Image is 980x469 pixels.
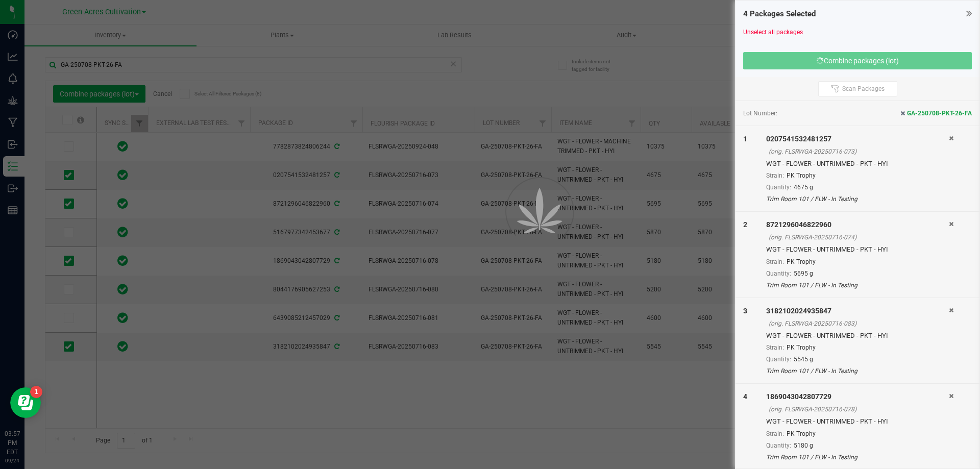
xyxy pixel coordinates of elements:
span: Strain: [766,172,784,179]
span: PK Trophy [787,344,816,351]
span: 5695 g [794,270,813,277]
span: 5180 g [794,442,813,449]
span: PK Trophy [787,172,816,179]
span: PK Trophy [787,258,816,265]
div: 1869043042807729 [766,391,949,402]
span: Quantity: [766,356,791,363]
div: WGT - FLOWER - UNTRIMMED - PKT - HYI [766,244,949,255]
span: 3 [743,307,747,315]
div: Trim Room 101 / FLW - In Testing [766,281,949,290]
div: (orig. FLSRWGA-20250716-074) [769,233,949,242]
div: 0207541532481257 [766,134,949,144]
div: (orig. FLSRWGA-20250716-073) [769,147,949,156]
span: 1 [743,135,747,143]
span: PK Trophy [787,430,816,437]
span: Strain: [766,430,784,437]
button: Combine packages (lot) [743,52,972,69]
iframe: Resource center unread badge [30,386,42,398]
div: (orig. FLSRWGA-20250716-083) [769,319,949,328]
span: Strain: [766,258,784,265]
span: 4 [743,392,747,401]
span: GA-250708-PKT-26-FA [900,109,972,118]
div: Trim Room 101 / FLW - In Testing [766,453,949,462]
span: 4675 g [794,184,813,191]
span: 5545 g [794,356,813,363]
button: Scan Packages [818,81,897,96]
div: 8721296046822960 [766,219,949,230]
div: Trim Room 101 / FLW - In Testing [766,366,949,376]
div: Trim Room 101 / FLW - In Testing [766,194,949,204]
span: Quantity: [766,184,791,191]
div: WGT - FLOWER - UNTRIMMED - PKT - HYI [766,331,949,341]
iframe: Resource center [10,387,41,418]
div: WGT - FLOWER - UNTRIMMED - PKT - HYI [766,159,949,169]
div: WGT - FLOWER - UNTRIMMED - PKT - HYI [766,416,949,427]
span: Strain: [766,344,784,351]
a: Unselect all packages [743,29,803,36]
span: Quantity: [766,442,791,449]
div: 3182102024935847 [766,306,949,316]
span: Quantity: [766,270,791,277]
span: Lot Number: [743,109,777,118]
div: (orig. FLSRWGA-20250716-078) [769,405,949,414]
span: Scan Packages [842,85,885,93]
span: 2 [743,220,747,229]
